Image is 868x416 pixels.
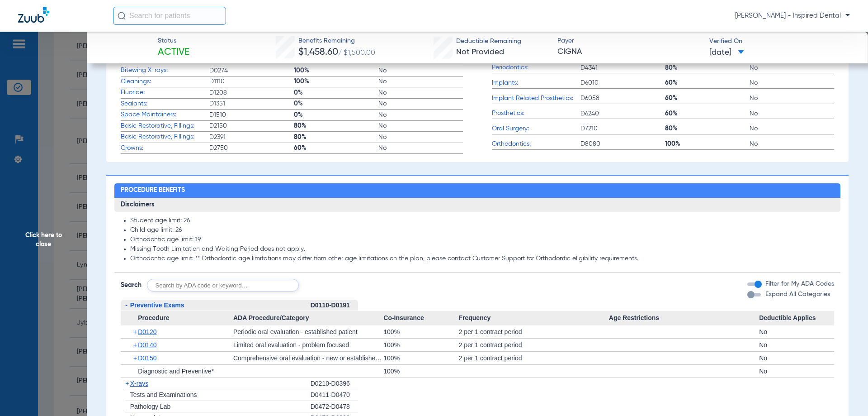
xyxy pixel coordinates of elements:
div: No [759,325,834,338]
h2: Procedure Benefits [114,183,841,198]
span: D6010 [580,78,665,87]
span: D7210 [580,124,665,133]
span: Procedure [121,311,233,325]
span: 60% [665,109,750,118]
span: Crowns: [121,143,209,153]
span: 100% [665,139,750,148]
div: No [759,339,834,351]
span: ADA Procedure/Category [233,311,383,325]
div: D0411-D0470 [311,389,358,401]
div: D0110-D0191 [311,300,358,311]
span: 60% [294,143,378,153]
span: D2750 [209,143,294,153]
span: D0150 [138,354,156,362]
span: - [125,301,127,309]
span: Implant Related Prosthetics: [492,94,580,103]
span: Preventive Exams [130,301,184,309]
span: No [378,121,463,130]
span: Search [121,281,142,290]
span: 60% [665,78,750,87]
div: Comprehensive oral evaluation - new or established patient [233,352,383,364]
iframe: Chat Widget [823,373,868,416]
span: X-rays [130,380,148,387]
li: Missing Tooth Limitation and Waiting Period does not apply. [130,245,835,253]
span: Frequency [458,311,609,325]
span: Expand All Categories [765,291,830,297]
span: Deductible Remaining [456,37,521,46]
span: No [750,78,834,87]
span: D1208 [209,88,294,97]
span: D0274 [209,66,294,75]
span: D2150 [209,121,294,130]
div: 100% [383,365,458,378]
span: CIGNA [557,46,702,57]
span: 80% [665,124,750,133]
div: 2 per 1 contract period [458,325,609,338]
span: Pathology Lab [130,403,171,410]
span: Tests and Examinations [130,391,197,398]
span: Payer [557,36,702,46]
span: Space Maintainers: [121,110,209,120]
span: 100% [294,77,378,86]
li: Student age limit: 26 [130,217,835,225]
span: + [133,339,138,351]
div: No [759,365,834,378]
span: No [378,77,463,86]
div: D0210-D0396 [311,378,358,390]
span: 0% [294,99,378,108]
span: 80% [294,121,378,130]
div: Periodic oral evaluation - established patient [233,325,383,338]
span: 60% [665,94,750,103]
li: Orthodontic age limit: ** Orthodontic age limitations may differ from other age limitations on th... [130,255,835,263]
span: 80% [294,133,378,142]
span: Active [158,46,189,59]
span: 100% [294,66,378,75]
span: No [378,110,463,120]
span: D0120 [138,328,156,335]
span: Co-Insurance [383,311,458,325]
span: [PERSON_NAME] - Inspired Dental [735,11,850,20]
span: D0140 [138,341,156,349]
span: Periodontics: [492,63,580,72]
span: Not Provided [456,48,504,56]
span: Basic Restorative, Fillings: [121,132,209,142]
span: + [125,380,129,387]
span: No [378,99,463,108]
img: Zuub Logo [18,7,49,23]
span: Oral Surgery: [492,124,580,134]
label: Filter for My ADA Codes [764,279,834,289]
span: Status [158,36,189,46]
span: 0% [294,110,378,120]
span: Diagnostic and Preventive* [138,368,214,375]
span: 80% [665,63,750,72]
span: No [378,143,463,153]
span: D1510 [209,110,294,120]
span: No [378,88,463,97]
div: 100% [383,352,458,364]
div: 2 per 1 contract period [458,352,609,364]
span: D4341 [580,63,665,72]
span: D8080 [580,139,665,148]
span: No [750,109,834,118]
span: $1,458.60 [298,48,338,57]
span: D6058 [580,94,665,103]
div: 100% [383,325,458,338]
span: No [750,124,834,133]
span: + [133,352,138,364]
img: Search Icon [118,12,126,20]
li: Child age limit: 26 [130,226,835,234]
span: Bitewing X-rays: [121,66,209,75]
div: Limited oral evaluation - problem focused [233,339,383,351]
span: / $1,500.00 [338,49,375,57]
span: D6240 [580,109,665,118]
div: 2 per 1 contract period [458,339,609,351]
span: Prosthetics: [492,109,580,118]
span: + [133,325,138,338]
div: D0472-D0478 [311,401,358,413]
span: Benefits Remaining [298,36,375,46]
div: 100% [383,339,458,351]
span: Sealants: [121,99,209,109]
input: Search for patients [113,7,226,25]
span: No [750,63,834,72]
